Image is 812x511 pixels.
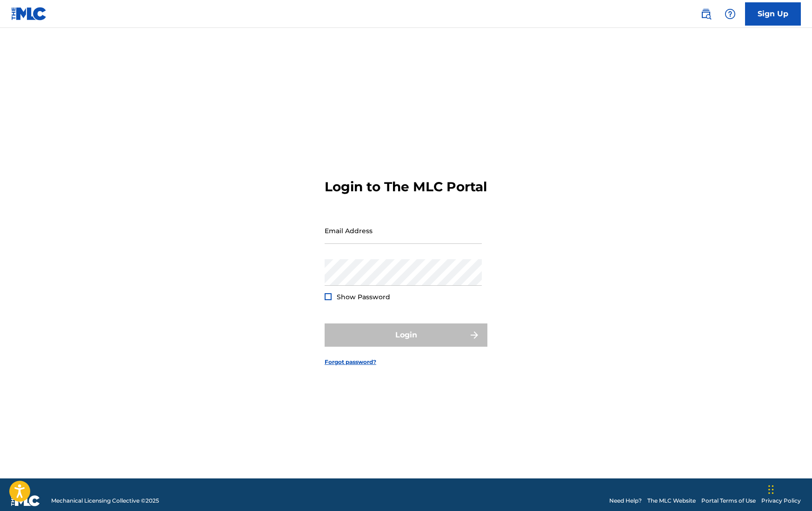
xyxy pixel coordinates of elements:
[768,476,774,504] div: Drag
[11,495,40,506] img: logo
[761,497,801,505] a: Privacy Policy
[721,5,739,23] div: Help
[701,497,756,505] a: Portal Terms of Use
[697,5,715,23] a: Public Search
[325,358,376,366] a: Forgot password?
[11,7,47,20] img: MLC Logo
[337,293,390,301] span: Show Password
[51,497,159,505] span: Mechanical Licensing Collective © 2025
[745,2,801,26] a: Sign Up
[609,497,642,505] a: Need Help?
[700,8,712,20] img: search
[725,8,736,20] img: help
[647,497,696,505] a: The MLC Website
[325,179,487,195] h3: Login to The MLC Portal
[765,466,812,511] iframe: Chat Widget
